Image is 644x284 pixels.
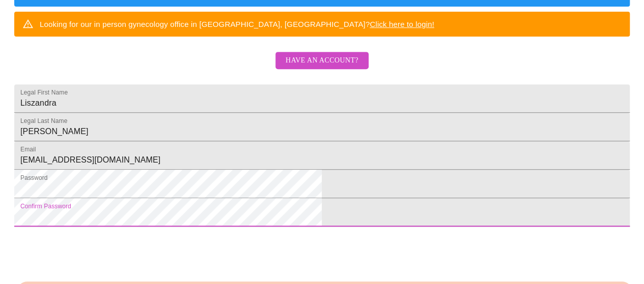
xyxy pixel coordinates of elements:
[286,54,358,67] span: Have an account?
[14,232,169,271] iframe: reCAPTCHA
[275,52,369,70] button: Have an account?
[370,20,434,28] a: Click here to login!
[40,15,434,34] div: Looking for our in person gynecology office in [GEOGRAPHIC_DATA], [GEOGRAPHIC_DATA]?
[273,63,371,72] a: Have an account?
